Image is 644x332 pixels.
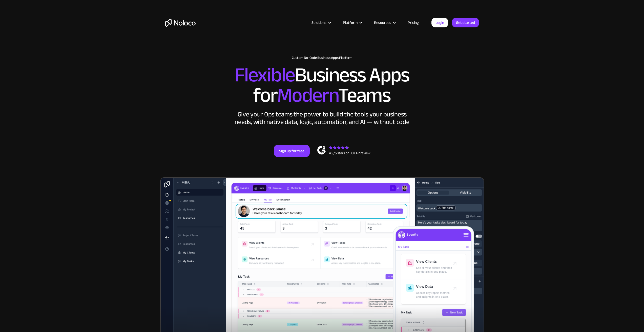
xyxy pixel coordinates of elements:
div: Give your Ops teams the power to build the tools your business needs, with native data, logic, au... [234,111,411,126]
a: Sign up for free [274,145,310,157]
span: Modern [277,76,338,114]
div: Platform [343,19,358,26]
div: Resources [368,19,401,26]
a: Get started [452,18,479,27]
a: Login [431,18,448,27]
div: Solutions [305,19,337,26]
div: Solutions [311,19,326,26]
h2: Business Apps for Teams [165,65,479,106]
a: Pricing [401,19,425,26]
div: Resources [374,19,391,26]
span: Flexible [235,56,295,94]
h1: Custom No-Code Business Apps Platform [165,56,479,60]
a: home [165,19,196,27]
div: Platform [337,19,368,26]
